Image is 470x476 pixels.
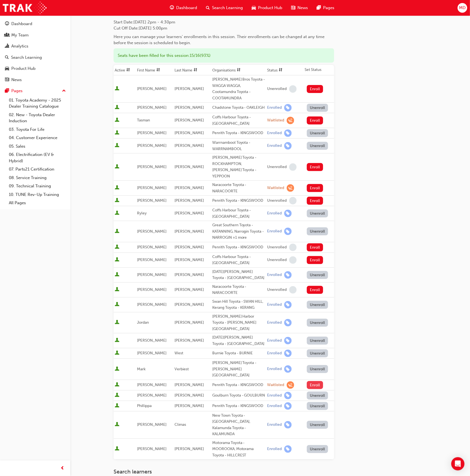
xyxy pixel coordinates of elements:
[212,334,265,347] div: [DATE][PERSON_NAME] Toyota - [GEOGRAPHIC_DATA]
[307,301,328,309] button: Unenroll
[5,22,9,26] span: guage-icon
[211,65,266,75] th: Toggle SortBy
[7,134,68,142] a: 04. Customer Experience
[11,32,29,38] div: My Team
[212,140,265,152] div: Warrnambool Toyota - WARRNAMBOOL
[212,207,265,220] div: Coffs Harbour Toyota - [GEOGRAPHIC_DATA]
[5,89,9,94] span: pages-icon
[279,68,283,73] span: sorting-icon
[114,34,334,46] div: Here you can manage your learners' enrollments in this session. Their enrollments can be changed ...
[267,164,287,170] div: Unenrolled
[2,18,68,86] button: DashboardMy TeamAnalyticsSearch LearningProduct HubNews
[11,54,42,61] div: Search Learning
[317,4,321,11] span: pages-icon
[267,86,287,92] div: Unenrolled
[137,198,166,203] span: [PERSON_NAME]
[267,351,282,356] div: Enrolled
[307,256,323,264] button: Enroll
[212,382,265,388] div: Penrith Toyota - KINGSWOOD
[174,185,204,190] span: [PERSON_NAME]
[284,210,292,217] span: learningRecordVerb_ENROLL-icon
[137,393,166,398] span: [PERSON_NAME]
[287,2,312,14] a: news-iconNews
[267,287,287,292] div: Unenrolled
[307,243,323,251] button: Enroll
[165,2,202,14] a: guage-iconDashboard
[289,244,297,251] span: learningRecordVerb_NONE-icon
[212,130,265,136] div: Penrith Toyota - KINGSWOOD
[170,4,174,11] span: guage-icon
[7,125,68,134] a: 03. Toyota For Life
[212,182,265,194] div: Naracoorte Toyota - NARACOORTE
[307,421,328,429] button: Unenroll
[174,198,204,203] span: [PERSON_NAME]
[137,403,152,408] span: Phillippa
[212,105,265,111] div: Chadstone Toyota - OAKLEIGH
[174,131,204,135] span: [PERSON_NAME]
[115,320,119,325] span: User is active
[212,76,265,101] div: [PERSON_NAME] Bros Toyota - WAGGA WAGGA, Cootamundra Toyota - COOTAMUNDRA
[115,272,119,278] span: User is active
[307,271,328,279] button: Unenroll
[137,86,166,91] span: [PERSON_NAME]
[62,87,66,95] span: up-icon
[2,86,68,96] button: Pages
[7,174,68,182] a: 08. Service Training
[174,257,204,262] span: [PERSON_NAME]
[115,393,119,398] span: User is active
[137,131,166,135] span: [PERSON_NAME]
[137,351,166,355] span: [PERSON_NAME]
[115,350,119,356] span: User is active
[174,143,204,148] span: [PERSON_NAME]
[61,465,65,472] span: prev-icon
[11,77,22,83] div: News
[174,393,204,398] span: [PERSON_NAME]
[137,185,166,190] span: [PERSON_NAME]
[7,199,68,207] a: All Pages
[174,86,204,91] span: [PERSON_NAME]
[267,422,282,427] div: Enrolled
[114,26,167,31] span: Cut Off Date : [DATE] 5:00pm
[115,198,119,203] span: User is active
[115,338,119,343] span: User is active
[115,244,119,250] span: User is active
[137,118,150,123] span: Tasman
[284,271,292,279] span: learningRecordVerb_ENROLL-icon
[137,320,149,325] span: Jordan
[174,302,204,307] span: [PERSON_NAME]
[137,229,166,234] span: [PERSON_NAME]
[267,393,282,398] div: Enrolled
[156,68,160,73] span: sorting-icon
[212,413,265,437] div: New Town Toyota - [GEOGRAPHIC_DATA], Kalamunda Toyota - KALAMUNDA
[267,245,287,250] div: Unenrolled
[287,184,294,192] span: learningRecordVerb_WAITLIST-icon
[114,469,334,475] h3: Search learners
[212,313,265,332] div: [PERSON_NAME] Harbor Toyota - [PERSON_NAME][GEOGRAPHIC_DATA]
[284,104,292,111] span: learningRecordVerb_ENROLL-icon
[267,105,282,110] div: Enrolled
[267,257,287,263] div: Unenrolled
[137,338,166,343] span: [PERSON_NAME]
[2,75,68,85] a: News
[137,164,166,169] span: [PERSON_NAME]
[212,222,265,241] div: Great Southern Toyota - KATANNING, Narrogin Toyota - NARROGIN +1 more
[114,19,334,25] span: Start Date :
[451,457,464,470] div: Open Intercom Messenger
[289,256,297,264] span: learningRecordVerb_NONE-icon
[137,287,166,292] span: [PERSON_NAME]
[458,3,467,13] button: MD
[289,85,297,93] span: learningRecordVerb_NONE-icon
[212,350,265,357] div: Burnie Toyota - BURNIE
[284,228,292,235] span: learningRecordVerb_ENROLL-icon
[323,5,334,11] span: Pages
[7,190,68,199] a: 10. TUNE Rev-Up Training
[7,150,68,165] a: 06. Electrification (EV & Hybrid)
[115,164,119,170] span: User is active
[115,366,119,372] span: User is active
[174,211,204,216] span: [PERSON_NAME]
[137,245,166,249] span: [PERSON_NAME]
[267,403,282,409] div: Enrolled
[137,382,166,387] span: [PERSON_NAME]
[174,164,204,169] span: [PERSON_NAME]
[284,350,292,357] span: learningRecordVerb_ENROLL-icon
